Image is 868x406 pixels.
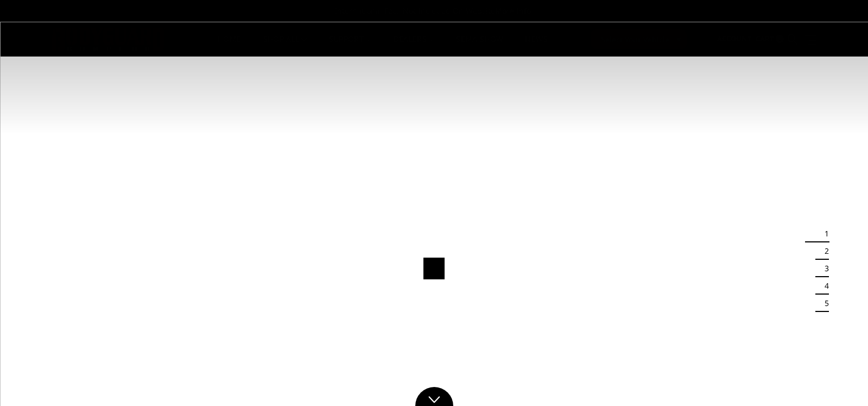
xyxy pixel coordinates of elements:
button: 5 of 5 [818,295,829,312]
a: Support [329,35,372,57]
span: Cart [756,34,774,43]
button: Select Your Vehicle [591,29,687,49]
button: 4 of 5 [818,277,829,295]
a: Home [218,35,241,57]
button: 1 of 5 [818,225,829,242]
a: Cart 0 [756,24,784,54]
a: Account [717,24,752,54]
a: News [525,35,547,57]
a: Click to Down [415,387,453,406]
button: 2 of 5 [818,242,829,260]
span: 0 [776,35,784,43]
a: shop all [263,35,307,57]
span: Select Your Vehicle [601,34,669,45]
a: SEMA Show [456,35,503,57]
a: More Info [495,5,531,16]
span: Account [717,34,752,43]
img: BODYGUARD BUMPERS [52,28,166,50]
a: Dealers [394,35,435,57]
span: ▾ [677,33,681,45]
button: 3 of 5 [818,260,829,277]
